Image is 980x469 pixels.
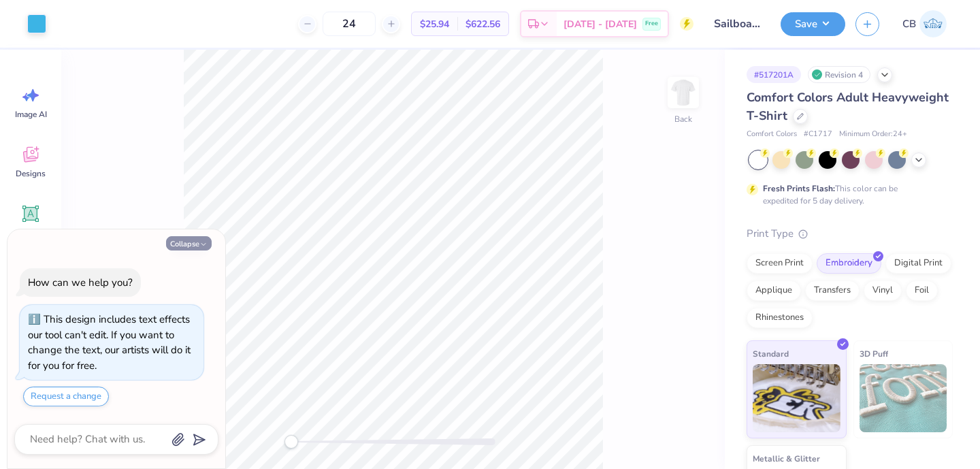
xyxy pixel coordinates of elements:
span: Standard [753,346,789,361]
span: $25.94 [420,17,449,31]
button: Collapse [166,236,212,250]
button: Request a change [23,387,109,406]
span: Comfort Colors [747,129,797,140]
span: # C1717 [804,129,832,140]
div: Digital Print [885,253,951,274]
div: How can we help you? [28,276,133,289]
div: Back [674,113,692,125]
a: CB [896,10,953,37]
span: Designs [16,168,46,179]
img: Back [670,79,697,106]
div: This design includes text effects our tool can't edit. If you want to change the text, our artist... [28,312,191,372]
img: Standard [753,364,840,432]
span: $622.56 [465,17,500,31]
div: Transfers [805,280,860,301]
div: Accessibility label [284,435,298,449]
span: Image AI [15,109,47,120]
div: Rhinestones [747,308,813,328]
div: Print Type [747,226,953,242]
input: Untitled Design [704,10,770,37]
div: Vinyl [864,280,902,301]
strong: Fresh Prints Flash: [763,183,835,194]
span: Add Text [14,227,47,238]
span: CB [902,16,916,32]
div: Foil [906,280,938,301]
img: 3D Puff [860,364,947,432]
button: Save [781,12,845,36]
img: Caroline Beach [919,10,947,37]
span: Minimum Order: 24 + [839,129,907,140]
div: Embroidery [817,253,881,274]
span: Metallic & Glitter [753,451,820,466]
div: Screen Print [747,253,813,274]
span: Comfort Colors Adult Heavyweight T-Shirt [747,89,949,124]
div: # 517201A [747,66,801,83]
span: 3D Puff [860,346,888,361]
div: Revision 4 [808,66,870,83]
input: – – [323,12,376,36]
span: Free [645,19,658,29]
span: [DATE] - [DATE] [563,17,637,31]
div: Applique [747,280,801,301]
div: This color can be expedited for 5 day delivery. [763,182,930,207]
